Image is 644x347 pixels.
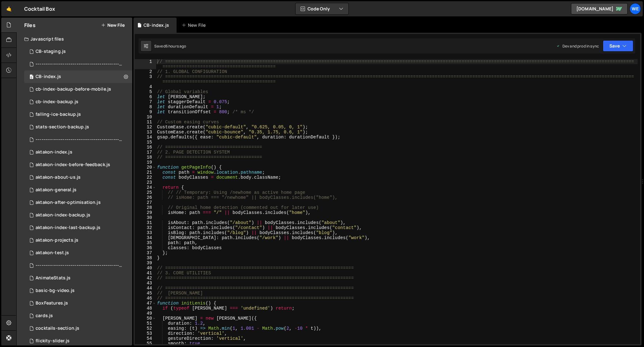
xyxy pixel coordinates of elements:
div: 12094/44521.js [24,171,132,184]
div: 12094/44389.js [24,234,132,247]
div: 13 [135,130,156,135]
div: 11 [135,120,156,125]
div: 47 [135,301,156,306]
div: CB-index.js [36,74,61,80]
div: 16 [135,145,156,150]
div: 39 [135,260,156,266]
div: 22 [135,175,156,180]
div: aktakon-after-optimisation.js [36,200,101,205]
div: 19 [135,160,156,165]
div: aktakon-index-backup.js [36,212,90,218]
a: We [630,3,641,14]
div: 12094/45380.js [24,184,132,196]
div: 12094/46984.js [24,133,134,146]
div: cocktails-section.js [36,326,79,331]
div: 45 [135,291,156,296]
div: 12094/43364.js [24,146,132,159]
div: 25 [135,190,156,195]
div: 3 [135,74,156,84]
div: 42 [135,276,156,281]
div: aktakon-test.js [36,250,69,256]
div: 5 [135,89,156,94]
div: 46 [135,296,156,301]
div: aktakon-index-last-backup.js [36,225,100,231]
div: 12094/30498.js [24,272,132,284]
div: aktakon-about-us.js [36,175,81,180]
a: [DOMAIN_NAME] [571,3,628,14]
div: 7 [135,99,156,104]
div: CB-index.js [144,22,169,28]
div: 29 [135,210,156,215]
div: 23 [135,180,156,185]
div: 40 [135,266,156,271]
button: Save [603,40,633,52]
div: 14 [135,135,156,140]
div: 2 [135,69,156,74]
div: 12094/47254.js [24,121,132,133]
div: stats-section-backup.js [36,124,89,130]
div: 48 [135,306,156,311]
div: 12094/36060.js [24,322,132,335]
div: AnimateStats.js [36,275,71,281]
div: 30 [135,215,156,220]
div: 18 [135,155,156,160]
div: 12094/36058.js [24,284,132,297]
div: 12 [135,125,156,130]
div: BoxFeatures.js [36,300,68,306]
div: 12094/47545.js [24,45,132,58]
div: falling-ice-backup.js [36,112,81,117]
div: 36 [135,245,156,250]
div: 12094/44174.js [24,209,132,221]
div: 27 [135,200,156,205]
div: 38 [135,255,156,260]
div: 32 [135,225,156,230]
div: Saved [154,43,186,49]
div: 15 [135,140,156,145]
div: 12094/46486.js [24,70,132,83]
div: 35 [135,240,156,245]
div: 12094/46847.js [24,96,132,108]
div: basic-bg-video.js [36,288,75,294]
div: 51 [135,321,156,326]
div: Dev and prod in sync [556,43,599,49]
div: 24 [135,185,156,190]
div: cards.js [36,313,53,319]
div: ----------------------------------------------------------------------------------------.js [36,263,122,268]
div: 12094/46985.js [24,259,134,272]
div: 12094/46147.js [24,196,132,209]
span: 0 [30,75,33,80]
div: 50 [135,316,156,321]
div: 28 [135,205,156,210]
div: 31 [135,220,156,225]
div: 53 [135,331,156,336]
div: 52 [135,326,156,331]
div: 12094/34793.js [24,310,132,322]
div: 55 [135,341,156,346]
div: 9 [135,109,156,115]
div: aktakon-index-before-feedback.js [36,162,110,168]
div: New File [182,22,208,28]
div: 26 [135,195,156,200]
div: cb-index-backup-before-mobile.js [36,87,111,92]
div: 8 [135,104,156,109]
div: 12094/46983.js [24,159,132,171]
div: cb-index-backup.js [36,99,78,105]
div: aktakon-index.js [36,149,72,155]
div: 1 [135,59,156,69]
div: 6 [135,94,156,99]
div: 6 hours ago [166,43,186,49]
div: 17 [135,150,156,155]
div: 44 [135,286,156,291]
div: 43 [135,281,156,286]
div: flickity-slider.js [36,338,70,344]
button: New File [101,23,125,28]
div: 12094/47451.js [24,83,132,96]
div: aktakon-projects.js [36,238,78,243]
div: 54 [135,336,156,341]
div: --------------------------------------------------------------------------------.js [36,61,122,67]
div: ----------------------------------------------------------------.js [36,137,122,143]
div: 10 [135,115,156,120]
div: 20 [135,165,156,170]
div: 41 [135,271,156,276]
